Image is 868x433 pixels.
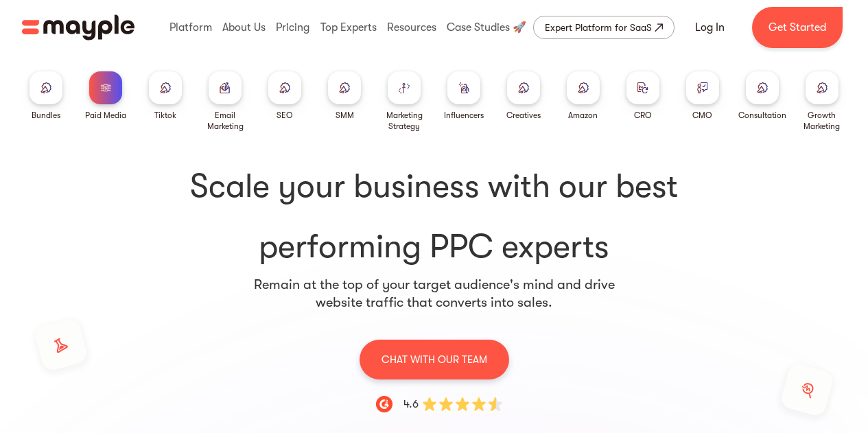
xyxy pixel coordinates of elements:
a: Consultation [738,71,786,121]
div: Consultation [738,110,786,121]
div: 4.6 [403,396,419,412]
div: CMO [692,110,712,121]
a: Get Started [752,7,843,48]
a: SMM [328,71,361,121]
h1: performing PPC experts [38,165,830,269]
a: Expert Platform for SaaS [533,16,675,39]
div: Bundles [32,110,60,121]
span: Scale your business with our best [38,165,830,209]
a: CMO [686,71,719,121]
a: Marketing Strategy [380,71,429,132]
p: CHAT WITH OUR TEAM [382,351,487,368]
a: Tiktok [149,71,182,121]
div: Paid Media [85,110,126,121]
div: Marketing Strategy [380,110,429,132]
div: Amazon [568,110,598,121]
img: Mayple logo [22,14,134,40]
a: SEO [268,71,301,121]
a: Amazon [567,71,600,121]
div: Growth Marketing [797,110,846,132]
div: Influencers [444,110,484,121]
a: Growth Marketing [797,71,846,132]
a: Influencers [444,71,484,121]
div: Tiktok [154,110,176,121]
div: Email Marketing [201,110,250,132]
a: Email Marketing [201,71,250,132]
a: Bundles [30,71,62,121]
div: SMM [336,110,354,121]
a: Log In [679,11,741,44]
div: Expert Platform for SaaS [545,19,652,36]
a: Creatives [506,71,541,121]
div: SEO [277,110,293,121]
a: CRO [626,71,659,121]
a: CHAT WITH OUR TEAM [360,339,509,379]
a: Paid Media [85,71,126,121]
div: CRO [634,110,652,121]
div: Creatives [506,110,541,121]
p: Remain at the top of your target audience's mind and drive website traffic that converts into sales. [253,276,615,312]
